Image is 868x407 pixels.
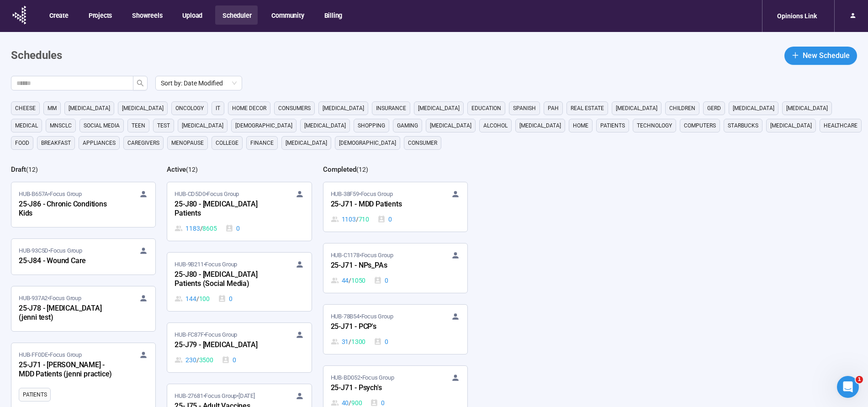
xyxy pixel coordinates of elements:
[323,182,467,232] a: HUB-38F59•Focus Group25-J71 - MDD Patients1103 / 7100
[331,382,431,394] div: 25-J71 - Psych's
[331,190,393,199] span: HUB-38F59 • Focus Group
[157,121,170,130] span: Test
[837,376,859,398] iframe: Intercom live chat
[304,121,346,130] span: [MEDICAL_DATA]
[331,199,431,211] div: 25-J71 - MDD Patients
[175,391,254,401] span: HUB-27681 • Focus Group •
[11,286,155,331] a: HUB-937A2•Focus Group25-J78 - [MEDICAL_DATA] (jenni test)
[792,52,799,59] span: plus
[137,79,144,87] span: search
[483,121,508,130] span: alcohol
[331,275,366,285] div: 44
[122,104,164,113] span: [MEDICAL_DATA]
[175,104,204,113] span: oncology
[331,373,394,382] span: HUB-BD052 • Focus Group
[11,182,155,227] a: HUB-B657A•Focus Group25-J86 - Chronic Conditions Kids
[374,337,388,347] div: 0
[161,76,237,90] span: Sort by: Date Modified
[351,275,365,285] span: 1050
[331,337,366,347] div: 31
[786,104,828,113] span: [MEDICAL_DATA]
[196,294,199,304] span: /
[175,330,237,339] span: HUB-FC87F • Focus Group
[356,166,368,173] span: ( 12 )
[359,214,369,224] span: 710
[471,104,501,113] span: education
[199,294,210,304] span: 100
[728,121,758,130] span: starbucks
[317,5,349,25] button: Billing
[171,138,204,148] span: menopause
[15,121,38,130] span: medical
[186,166,198,173] span: ( 12 )
[573,121,588,130] span: home
[733,104,774,113] span: [MEDICAL_DATA]
[19,199,119,220] div: 25-J86 - Chronic Conditions Kids
[418,104,460,113] span: [MEDICAL_DATA]
[125,5,169,25] button: Showreels
[397,121,418,130] span: gaming
[26,166,38,173] span: ( 12 )
[222,355,236,365] div: 0
[132,121,145,130] span: Teen
[548,104,559,113] span: PAH
[175,5,209,25] button: Upload
[200,223,203,233] span: /
[331,214,369,224] div: 1103
[175,260,237,269] span: HUB-9B211 • Focus Group
[84,121,120,130] span: social media
[803,50,850,61] span: New Schedule
[15,104,36,113] span: cheese
[571,104,604,113] span: real estate
[600,121,625,130] span: Patients
[23,390,47,399] span: Patients
[323,165,356,174] h2: Completed
[377,214,392,224] div: 0
[323,243,467,293] a: HUB-C1178•Focus Group25-J71 - NPs_PAs44 / 10500
[127,138,159,148] span: caregivers
[684,121,716,130] span: computers
[225,223,240,233] div: 0
[175,339,275,351] div: 25-J79 - [MEDICAL_DATA]
[637,121,672,130] span: technology
[278,104,311,113] span: consumers
[616,104,657,113] span: [MEDICAL_DATA]
[69,104,110,113] span: [MEDICAL_DATA]
[264,5,310,25] button: Community
[19,246,82,255] span: HUB-93C5D • Focus Group
[215,5,258,25] button: Scheduler
[167,165,186,174] h2: Active
[50,121,72,130] span: mnsclc
[669,104,695,113] span: children
[175,190,239,199] span: HUB-CD5D0 • Focus Group
[374,275,388,285] div: 0
[331,260,431,272] div: 25-J71 - NPs_PAs
[349,337,351,347] span: /
[202,223,217,233] span: 8605
[286,138,327,148] span: [MEDICAL_DATA]
[19,350,82,359] span: HUB-FF0DE • Focus Group
[772,7,822,25] div: Opinions Link
[175,355,213,365] div: 230
[175,294,210,304] div: 144
[19,255,119,267] div: 25-J84 - Wound Care
[408,138,437,148] span: consumer
[323,104,364,113] span: [MEDICAL_DATA]
[331,251,393,260] span: HUB-C1178 • Focus Group
[323,305,467,354] a: HUB-78B54•Focus Group25-J71 - PCP's31 / 13000
[238,392,255,399] time: [DATE]
[15,138,29,148] span: Food
[167,182,311,241] a: HUB-CD5D0•Focus Group25-J80 - [MEDICAL_DATA] Patients1183 / 86050
[83,138,116,148] span: appliances
[11,165,26,174] h2: Draft
[351,337,365,347] span: 1300
[175,269,275,290] div: 25-J80 - [MEDICAL_DATA] Patients (Social Media)
[133,76,148,90] button: search
[48,104,57,113] span: MM
[519,121,561,130] span: [MEDICAL_DATA]
[784,47,857,65] button: plusNew Schedule
[19,190,82,199] span: HUB-B657A • Focus Group
[513,104,536,113] span: Spanish
[824,121,857,130] span: healthcare
[81,5,118,25] button: Projects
